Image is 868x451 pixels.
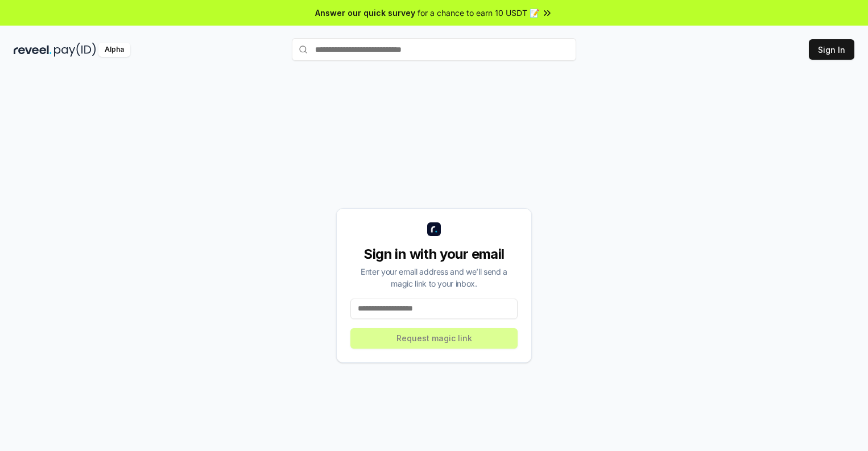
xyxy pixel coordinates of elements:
[315,7,415,19] span: Answer our quick survey
[350,266,518,289] div: Enter your email address and we’ll send a magic link to your inbox.
[14,43,52,57] img: reveel_dark
[350,245,518,263] div: Sign in with your email
[427,222,441,236] img: logo_small
[98,43,130,57] div: Alpha
[809,39,854,60] button: Sign In
[418,7,539,19] span: for a chance to earn 10 USDT 📝
[54,43,96,57] img: pay_id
